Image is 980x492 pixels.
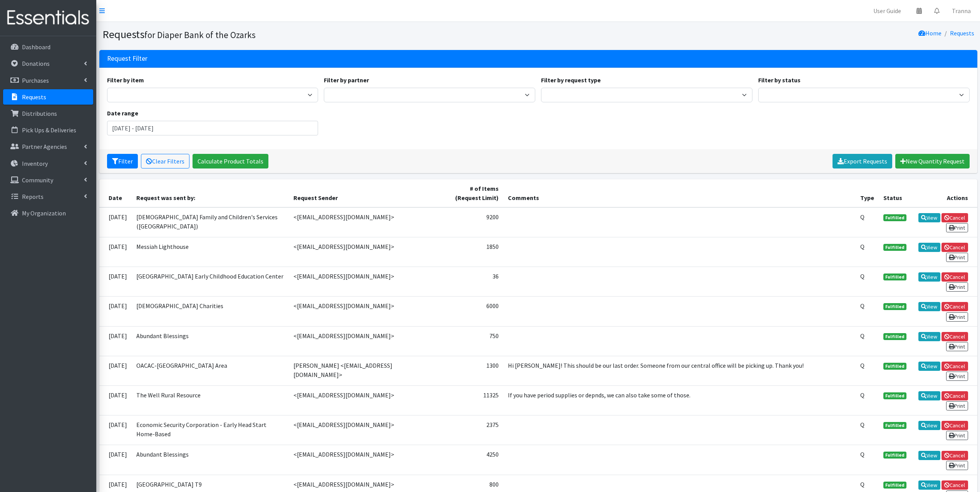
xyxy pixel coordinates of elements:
a: View [918,302,940,311]
td: OACAC-[GEOGRAPHIC_DATA] Area [132,356,289,385]
span: Fulfilled [883,214,906,221]
td: <[EMAIL_ADDRESS][DOMAIN_NAME]> [289,237,439,267]
span: Fulfilled [883,244,906,251]
a: Print [946,461,968,470]
abbr: Quantity [860,332,864,340]
a: Reports [3,189,93,204]
a: Cancel [941,332,968,341]
td: [DATE] [99,356,132,385]
small: for Diaper Bank of the Ozarks [144,29,256,40]
td: <[EMAIL_ADDRESS][DOMAIN_NAME]> [289,326,439,356]
a: Cancel [941,451,968,460]
td: Messiah Lighthouse [132,237,289,267]
a: Community [3,172,93,188]
a: View [918,421,940,430]
th: Request Sender [289,179,439,207]
td: 750 [439,326,503,356]
span: Fulfilled [883,482,906,489]
a: Clear Filters [141,154,189,168]
th: Actions [911,179,977,207]
td: [PERSON_NAME] <[EMAIL_ADDRESS][DOMAIN_NAME]> [289,356,439,385]
td: [DATE] [99,326,132,356]
a: View [918,362,940,371]
label: Filter by status [758,75,801,85]
td: 1300 [439,356,503,385]
td: <[EMAIL_ADDRESS][DOMAIN_NAME]> [289,207,439,237]
th: Date [99,179,132,207]
a: Donations [3,56,93,71]
a: View [918,451,940,460]
p: Purchases [22,77,49,84]
a: View [918,480,940,490]
abbr: Quantity [860,391,864,399]
a: Print [946,312,968,322]
td: <[EMAIL_ADDRESS][DOMAIN_NAME]> [289,385,439,415]
a: View [918,391,940,400]
p: Community [22,176,53,184]
td: <[EMAIL_ADDRESS][DOMAIN_NAME]> [289,267,439,297]
td: [DATE] [99,267,132,297]
td: 11325 [439,385,503,415]
a: Export Requests [833,154,892,168]
input: January 1, 2011 - December 31, 2011 [107,121,318,135]
td: <[EMAIL_ADDRESS][DOMAIN_NAME]> [289,297,439,326]
td: The Well Rural Resource [132,385,289,415]
abbr: Quantity [860,243,864,250]
p: Partner Agencies [22,143,67,150]
button: Filter [107,154,138,168]
p: Reports [22,193,44,200]
a: Inventory [3,156,93,171]
a: Requests [950,29,974,37]
abbr: Quantity [860,302,864,310]
span: Fulfilled [883,363,906,370]
td: If you have period supplies or depnds, we can also take some of those. [503,385,856,415]
a: Distributions [3,106,93,121]
a: New Quantity Request [895,154,970,168]
a: Cancel [941,362,968,371]
abbr: Quantity [860,450,864,458]
a: Cancel [941,243,968,252]
th: Status [879,179,911,207]
span: Fulfilled [883,303,906,310]
p: Distributions [22,110,57,117]
th: Comments [503,179,856,207]
a: Cancel [941,421,968,430]
a: Calculate Product Totals [193,154,268,168]
a: Home [918,29,941,37]
a: Cancel [941,391,968,400]
td: 2375 [439,415,503,445]
a: Requests [3,89,93,105]
span: Fulfilled [883,422,906,429]
abbr: Quantity [860,213,864,221]
a: Print [946,253,968,262]
span: Fulfilled [883,333,906,340]
img: HumanEssentials [3,5,93,31]
span: Fulfilled [883,392,906,399]
td: 4250 [439,445,503,475]
td: <[EMAIL_ADDRESS][DOMAIN_NAME]> [289,415,439,445]
td: 9200 [439,207,503,237]
p: Pick Ups & Deliveries [22,126,76,134]
a: Print [946,282,968,292]
th: Request was sent by: [132,179,289,207]
h3: Request Filter [107,55,147,63]
td: [DATE] [99,297,132,326]
a: Cancel [941,480,968,490]
a: Print [946,372,968,381]
td: [DEMOGRAPHIC_DATA] Charities [132,297,289,326]
p: Inventory [22,160,48,167]
th: Type [856,179,879,207]
a: Cancel [941,213,968,222]
abbr: Quantity [860,421,864,429]
td: Abundant Blessings [132,326,289,356]
abbr: Quantity [860,480,864,488]
label: Date range [107,108,138,118]
a: Print [946,401,968,410]
p: Requests [22,93,46,101]
abbr: Quantity [860,272,864,280]
a: Pick Ups & Deliveries [3,122,93,138]
td: [DATE] [99,415,132,445]
p: Donations [22,60,50,67]
a: Print [946,431,968,440]
td: [DATE] [99,207,132,237]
